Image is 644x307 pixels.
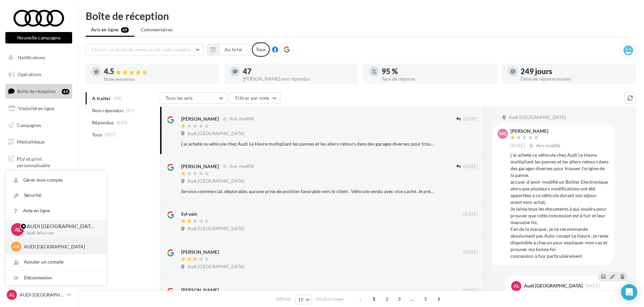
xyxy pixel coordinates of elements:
[13,243,20,250] span: AR
[276,296,291,302] span: Afficher
[181,163,219,170] div: [PERSON_NAME]
[86,44,204,55] button: Choisir un point de vente ou un code magasin
[14,225,21,233] span: AL
[4,152,74,172] a: PLV et print personnalisable
[295,295,312,304] button: 10
[92,119,114,126] span: Répondus
[463,288,478,294] span: [DATE]
[141,26,173,33] span: Commentaires
[510,129,562,133] div: [PERSON_NAME]
[298,297,304,302] span: 10
[243,76,353,81] div: [PERSON_NAME] non répondus
[187,178,244,184] span: Audi [GEOGRAPHIC_DATA]
[509,115,566,121] span: Audi [GEOGRAPHIC_DATA]
[105,132,116,137] span: (897)
[621,284,637,300] div: Open Intercom Messenger
[126,108,135,113] span: (47)
[160,92,227,104] button: Tous les avis
[4,67,74,82] a: Opérations
[252,42,270,57] div: Tous
[9,291,15,298] span: AL
[18,105,54,111] span: Visibilité en ligne
[243,68,353,75] div: 47
[229,116,254,122] span: Avis modifié
[17,88,56,94] span: Boîte de réception
[91,47,191,52] span: Choisir un point de vente ou un code magasin
[514,283,519,289] span: AL
[17,122,41,128] span: Campagnes
[27,230,95,236] p: audi-leha-ver
[382,76,492,81] div: Taux de réponse
[181,211,197,217] div: Syl vain
[24,243,98,250] p: AUDI [GEOGRAPHIC_DATA]
[4,101,74,116] a: Visibilité en ligne
[187,226,244,232] span: Audi [GEOGRAPHIC_DATA]
[187,264,244,270] span: Audi [GEOGRAPHIC_DATA]
[6,254,106,270] div: Ajouter un compte
[229,164,254,169] span: Avis modifié
[524,283,583,288] div: Audi [GEOGRAPHIC_DATA]
[17,154,69,169] span: PLV et print personnalisable
[6,188,106,203] a: Sécurité
[18,55,45,60] span: Notifications
[116,120,128,125] span: (850)
[316,296,344,302] span: résultats/page
[17,139,45,145] span: Médiathèque
[5,288,72,301] a: AL AUDI [GEOGRAPHIC_DATA]
[62,89,69,94] div: 49
[521,68,631,75] div: 249 jours
[420,294,431,304] span: 5
[521,76,631,81] div: Délai de réponse moyen
[6,270,106,285] div: Déconnexion
[4,51,71,65] button: Notifications
[219,44,248,55] button: Au total
[510,152,609,259] div: j’ai acheté ce véhicule chez Audi Le Havre multipliant les pannes et les allers-retours dans des ...
[585,284,600,288] span: [DATE]
[382,68,492,75] div: 95 %
[4,135,74,149] a: Médiathèque
[104,68,214,75] div: 4.5
[369,294,379,304] span: 1
[86,11,636,21] div: Boîte de réception
[181,188,434,195] div: Service commercial, déplorable, aucune prise de position favorable vers le client . Véhicule vend...
[104,77,214,82] div: Note moyenne
[18,71,41,77] span: Opérations
[166,95,193,101] span: Tous les avis
[463,211,478,217] span: [DATE]
[463,116,478,122] span: [DATE]
[407,294,418,304] span: ...
[187,131,244,137] span: Audi [GEOGRAPHIC_DATA]
[181,287,219,294] div: [PERSON_NAME]
[6,203,106,218] a: Aide en ligne
[382,294,392,304] span: 2
[463,249,478,255] span: [DATE]
[20,291,64,298] p: AUDI [GEOGRAPHIC_DATA]
[499,130,506,137] span: ms
[510,143,525,149] span: [DATE]
[207,44,248,55] button: Au total
[92,107,123,114] span: Non répondus
[181,249,219,255] div: [PERSON_NAME]
[27,222,95,230] p: AUDI [GEOGRAPHIC_DATA]
[6,173,106,188] a: Gérer mon compte
[92,131,102,138] span: Tous
[181,116,219,122] div: [PERSON_NAME]
[181,141,434,147] div: j’ai acheté ce véhicule chez Audi Le Havre multipliant les pannes et les allers-retours dans des ...
[4,118,74,132] a: Campagnes
[463,164,478,170] span: [DATE]
[536,143,561,148] span: Avis modifié
[394,294,405,304] span: 3
[5,32,72,43] button: Nouvelle campagne
[230,92,281,104] button: Filtrer par note
[4,84,74,98] a: Boîte de réception49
